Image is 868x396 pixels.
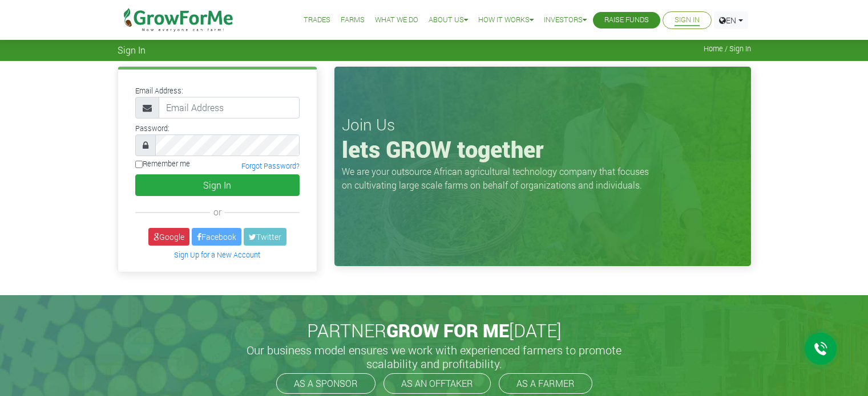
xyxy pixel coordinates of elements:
[135,161,143,168] input: Remember me
[235,343,634,370] h5: Our business model ensures we work with experienced farmers to promote scalability and profitabil...
[714,11,748,29] a: EN
[276,373,376,394] a: AS A SPONSOR
[159,97,300,119] input: Email Address
[135,158,190,169] label: Remember me
[342,115,744,134] h3: Join Us
[604,14,649,26] a: Raise Funds
[342,136,744,163] h1: lets GROW together
[499,373,592,394] a: AS A FARMER
[341,14,365,26] a: Farms
[675,14,700,26] a: Sign In
[375,14,418,26] a: What We Do
[342,165,656,192] p: We are your outsource African agricultural technology company that focuses on cultivating large s...
[704,44,751,53] span: Home / Sign In
[544,14,587,26] a: Investors
[148,228,189,246] a: Google
[122,320,746,341] h2: PARTNER [DATE]
[304,14,330,26] a: Trades
[174,250,260,259] a: Sign Up for a New Account
[383,373,491,394] a: AS AN OFFTAKER
[135,123,169,134] label: Password:
[241,161,300,170] a: Forgot Password?
[118,44,146,55] span: Sign In
[429,14,468,26] a: About Us
[478,14,534,26] a: How it Works
[135,85,183,96] label: Email Address:
[135,205,300,219] div: or
[386,318,509,342] span: GROW FOR ME
[135,174,300,196] button: Sign In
